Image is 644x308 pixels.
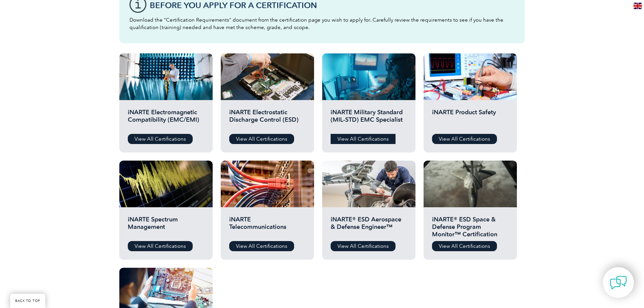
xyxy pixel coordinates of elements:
h3: Before You Apply For a Certification [150,1,515,9]
a: View All Certifications [128,134,193,144]
a: View All Certifications [128,241,193,251]
a: View All Certifications [331,134,396,144]
img: en [634,3,642,9]
a: View All Certifications [432,134,497,144]
a: View All Certifications [229,241,294,251]
h2: iNARTE Product Safety [432,109,508,129]
h2: iNARTE Electrostatic Discharge Control (ESD) [229,109,306,129]
a: View All Certifications [331,241,396,251]
h2: iNARTE Electromagnetic Compatibility (EMC/EMI) [128,109,204,129]
h2: iNARTE® ESD Space & Defense Program Monitor™ Certification [432,216,508,236]
a: View All Certifications [432,241,497,251]
h2: iNARTE Telecommunications [229,216,306,236]
h2: iNARTE Spectrum Management [128,216,204,236]
h2: iNARTE Military Standard (MIL-STD) EMC Specialist [331,109,407,129]
p: Download the “Certification Requirements” document from the certification page you wish to apply ... [129,16,515,31]
h2: iNARTE® ESD Aerospace & Defense Engineer™ [331,216,407,236]
a: BACK TO TOP [10,294,45,308]
a: View All Certifications [229,134,294,144]
img: contact-chat.png [610,274,627,291]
